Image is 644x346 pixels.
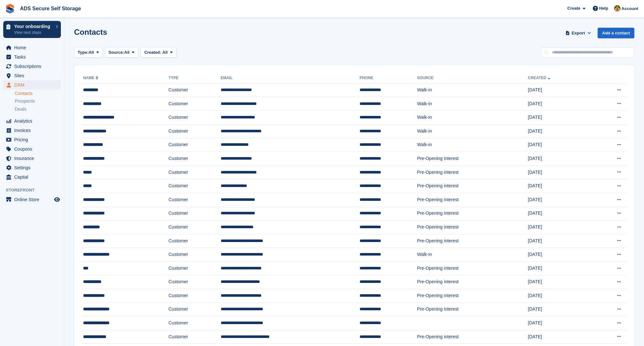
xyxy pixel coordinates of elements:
[105,47,138,58] button: Source: All
[168,275,221,289] td: Customer
[15,106,26,112] span: Deals
[599,5,608,12] span: Help
[528,234,591,248] td: [DATE]
[417,124,528,138] td: Walk-in
[168,261,221,275] td: Customer
[614,5,620,12] img: Andrew Sargent
[528,248,591,262] td: [DATE]
[528,138,591,152] td: [DATE]
[53,196,61,203] a: Preview store
[417,97,528,111] td: Walk-in
[528,111,591,125] td: [DATE]
[74,28,107,36] h1: Contacts
[14,117,53,126] span: Analytics
[168,193,221,207] td: Customer
[3,173,61,182] a: menu
[168,124,221,138] td: Customer
[5,4,15,14] img: stora-icon-8386f47178a22dfd0bd8f6a31ec36ba5ce8667c1dd55bd0f319d3a0aa187defe.svg
[14,24,53,29] p: Your onboarding
[168,316,221,330] td: Customer
[528,220,591,234] td: [DATE]
[598,28,634,38] a: Add a contact
[3,80,61,89] a: menu
[74,47,102,58] button: Type: All
[417,261,528,275] td: Pre-Opening interest
[3,52,61,61] a: menu
[528,330,591,344] td: [DATE]
[528,76,552,80] a: Created
[528,289,591,303] td: [DATE]
[14,173,53,182] span: Capital
[3,71,61,80] a: menu
[14,126,53,135] span: Invoices
[528,316,591,330] td: [DATE]
[14,80,53,89] span: CRM
[168,73,221,83] th: Type
[168,303,221,316] td: Customer
[14,145,53,154] span: Coupons
[528,275,591,289] td: [DATE]
[6,187,64,193] span: Storefront
[168,165,221,179] td: Customer
[528,207,591,220] td: [DATE]
[14,43,53,52] span: Home
[417,234,528,248] td: Pre-Opening interest
[417,330,528,344] td: Pre-Opening interest
[417,165,528,179] td: Pre-Opening interest
[162,50,168,55] span: All
[3,163,61,172] a: menu
[14,52,53,61] span: Tasks
[528,303,591,316] td: [DATE]
[417,193,528,207] td: Pre-Opening interest
[528,261,591,275] td: [DATE]
[417,73,528,83] th: Source
[3,117,61,126] a: menu
[417,303,528,316] td: Pre-Opening interest
[528,193,591,207] td: [DATE]
[168,97,221,111] td: Customer
[168,207,221,220] td: Customer
[621,5,638,12] span: Account
[3,126,61,135] a: menu
[168,248,221,262] td: Customer
[15,98,35,104] span: Prospects
[124,49,130,56] span: All
[528,179,591,193] td: [DATE]
[3,135,61,144] a: menu
[14,163,53,172] span: Settings
[417,275,528,289] td: Pre-Opening interest
[417,248,528,262] td: Walk-in
[168,289,221,303] td: Customer
[14,195,53,204] span: Online Store
[168,152,221,166] td: Customer
[83,76,100,80] a: Name
[417,179,528,193] td: Pre-Opening interest
[14,154,53,163] span: Insurance
[417,152,528,166] td: Pre-Opening interest
[14,30,53,35] p: View next steps
[417,220,528,234] td: Pre-Opening interest
[221,73,360,83] th: Email
[168,330,221,344] td: Customer
[14,62,53,71] span: Subscriptions
[168,234,221,248] td: Customer
[3,21,61,38] a: Your onboarding View next steps
[528,83,591,97] td: [DATE]
[15,106,61,113] a: Deals
[417,289,528,303] td: Pre-Opening interest
[144,50,161,55] span: Created:
[360,73,417,83] th: Phone
[417,83,528,97] td: Walk-in
[168,111,221,125] td: Customer
[168,179,221,193] td: Customer
[3,43,61,52] a: menu
[141,47,176,58] button: Created: All
[3,154,61,163] a: menu
[528,152,591,166] td: [DATE]
[15,90,61,97] a: Contacts
[15,98,61,105] a: Prospects
[14,135,53,144] span: Pricing
[528,124,591,138] td: [DATE]
[572,30,585,36] span: Export
[3,62,61,71] a: menu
